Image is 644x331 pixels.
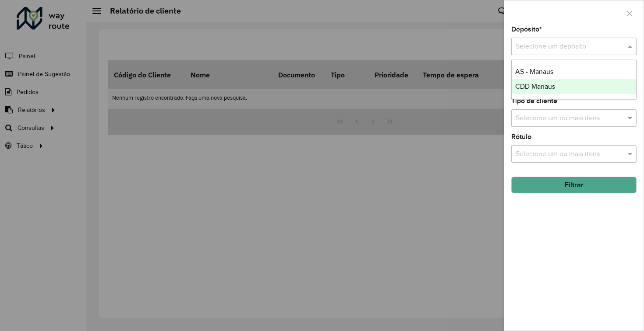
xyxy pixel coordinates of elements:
[511,96,557,106] label: Tipo de cliente
[511,24,542,35] label: Depósito
[511,132,531,142] label: Rótulo
[515,68,553,75] span: AS - Manaus
[511,59,637,99] ng-dropdown-panel: Options list
[515,83,555,90] span: CDD Manaus
[511,177,637,193] button: Filtrar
